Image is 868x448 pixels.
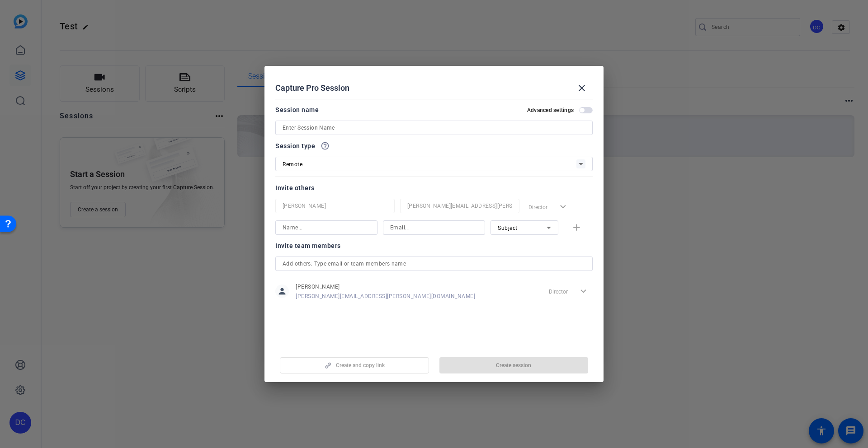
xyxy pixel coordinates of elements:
span: Subject [498,225,518,231]
mat-icon: help_outline [321,141,330,150]
span: Session type [275,140,315,151]
h2: Advanced settings [527,107,574,114]
input: Name... [283,201,387,211]
span: [PERSON_NAME] [296,283,475,290]
input: Add others: Type email or team members name [283,258,585,269]
div: Invite others [275,182,593,193]
span: Remote [283,161,302,168]
div: Capture Pro Session [275,77,593,99]
mat-icon: close [576,83,587,93]
input: Email... [390,222,478,233]
input: Enter Session Name [283,122,585,133]
mat-icon: person [275,285,289,298]
input: Email... [407,201,512,211]
input: Name... [283,222,370,233]
div: Session name [275,104,319,115]
div: Invite team members [275,240,593,251]
span: [PERSON_NAME][EMAIL_ADDRESS][PERSON_NAME][DOMAIN_NAME] [296,293,475,300]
